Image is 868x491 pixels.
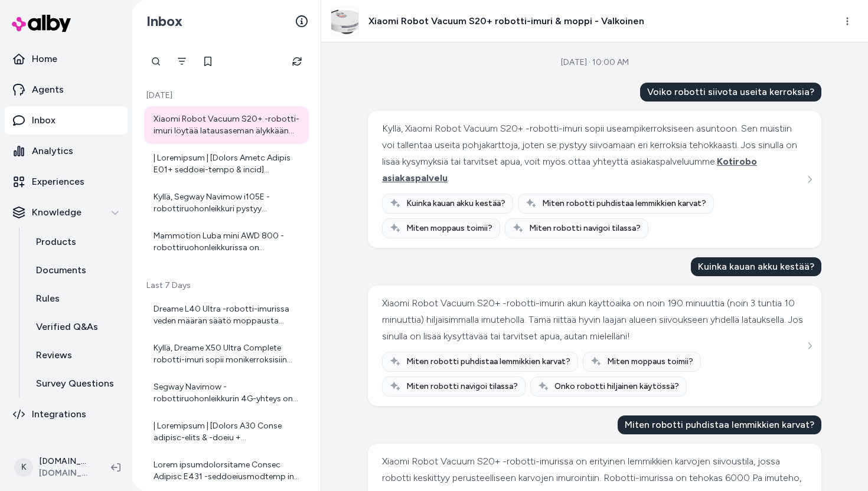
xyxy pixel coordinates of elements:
p: Experiences [32,175,84,189]
p: Reviews [36,348,72,362]
span: Miten robotti puhdistaa lemmikkien karvat? [406,356,570,368]
span: Miten moppaus toimii? [607,356,693,368]
p: [DATE] [144,90,309,102]
img: Xiaomi-robot-vacuum-s20.jpg [331,8,358,35]
span: K [14,458,33,477]
p: Home [32,52,57,66]
a: | Loremipsum | [Dolors A30 Conse adipisc-elits & -doeiu + temporincididunt](utlab://etd.magnaali.... [144,413,309,451]
div: Kuinka kauan akku kestää? [691,257,821,276]
a: Documents [24,256,128,284]
span: Kuinka kauan akku kestää? [406,198,505,210]
a: Rules [24,284,128,313]
a: Verified Q&As [24,313,128,341]
a: Home [5,45,128,73]
a: Agents [5,76,128,104]
a: Kyllä, Segway Navimow i105E -robottiruohonleikkuri pystyy leikkaamaan useita erillisiä leikkuualu... [144,184,309,222]
p: Documents [36,263,86,277]
a: Segway Navimow -robottiruohonleikkurin 4G-yhteys on ilmainen ensimmäisen vuoden ajan. Tämän jälke... [144,374,309,412]
div: | Loremipsum | [Dolors A30 Conse adipisc-elits & -doeiu + temporincididunt](utlab://etd.magnaali.... [154,420,302,444]
p: Agents [32,83,64,97]
a: | Loremipsum | [Dolors Ametc Adipis E01+ seddoei-tempo & incid](utlab://etd.magnaali.en/adminimv/... [144,145,309,183]
a: Xiaomi Robot Vacuum S20+ -robotti-imuri löytää latausaseman älykkään kartoituksen ja navigoinnin ... [144,106,309,144]
a: Survey Questions [24,369,128,398]
a: Integrations [5,400,128,428]
div: Kyllä, Xiaomi Robot Vacuum S20+ -robotti-imuri sopii useampikerroksiseen asuntoon. Sen muistiin v... [382,120,804,186]
span: Miten robotti navigoi tilassa? [406,381,518,392]
div: [DATE] · 10:00 AM [561,57,629,68]
img: alby Logo [12,15,71,32]
button: See more [802,172,817,186]
span: [DOMAIN_NAME] [39,467,92,479]
a: Kyllä, Dreame X50 Ultra Complete robotti-imuri sopii monikerroksisiin asuntoihin. Laitteen muisti... [144,335,309,373]
p: Last 7 Days [144,280,309,292]
a: Lorem ipsumdolorsitame Consec Adipisc E431 -seddoeiusmodtemp in utlabo etd 7213 m² aliquaenimadm ... [144,452,309,490]
p: Verified Q&As [36,320,98,334]
a: Mammotion Luba mini AWD 800 -robottiruohonleikkurissa on automaattinen valaistus, joka aktivoituu... [144,223,309,261]
a: Reviews [24,341,128,369]
h3: Xiaomi Robot Vacuum S20+ robotti-imuri & moppi - Valkoinen [368,14,644,28]
a: Inbox [5,106,128,135]
p: [DOMAIN_NAME] Shopify [39,456,92,467]
span: Miten moppaus toimii? [406,222,492,234]
p: Knowledge [32,205,81,220]
button: K[DOMAIN_NAME] Shopify[DOMAIN_NAME] [7,449,102,486]
div: Kyllä, Segway Navimow i105E -robottiruohonleikkuri pystyy leikkaamaan useita erillisiä leikkuualu... [154,191,302,215]
div: Voiko robotti siivota useita kerroksia? [640,83,821,102]
div: | Loremipsum | [Dolors Ametc Adipis E01+ seddoei-tempo & incid](utlab://etd.magnaali.en/adminimv/... [154,152,302,176]
span: Miten robotti navigoi tilassa? [529,222,641,234]
div: Xiaomi Robot Vacuum S20+ -robotti-imuri löytää latausaseman älykkään kartoituksen ja navigoinnin ... [154,113,302,137]
button: See more [802,339,817,353]
div: Mammotion Luba mini AWD 800 -robottiruohonleikkurissa on automaattinen valaistus, joka aktivoituu... [154,230,302,254]
div: Miten robotti puhdistaa lemmikkien karvat? [618,415,821,434]
p: Rules [36,292,60,306]
a: Analytics [5,137,128,165]
span: Miten robotti puhdistaa lemmikkien karvat? [542,198,706,210]
button: Refresh [285,50,309,73]
p: Analytics [32,144,73,158]
p: Products [36,235,76,249]
button: Knowledge [5,198,128,227]
div: Kyllä, Dreame X50 Ultra Complete robotti-imuri sopii monikerroksisiin asuntoihin. Laitteen muisti... [154,342,302,366]
div: Dreame L40 Ultra -robotti-imurissa veden määrän säätö moppausta varten onnistuu mobiilisovellukse... [154,303,302,327]
button: Filter [170,50,194,73]
a: Products [24,228,128,256]
p: Integrations [32,407,86,421]
p: Survey Questions [36,377,114,391]
a: Experiences [5,168,128,196]
div: Segway Navimow -robottiruohonleikkurin 4G-yhteys on ilmainen ensimmäisen vuoden ajan. Tämän jälke... [154,381,302,405]
a: Dreame L40 Ultra -robotti-imurissa veden määrän säätö moppausta varten onnistuu mobiilisovellukse... [144,296,309,334]
span: Onko robotti hiljainen käytössä? [554,381,679,392]
div: Lorem ipsumdolorsitame Consec Adipisc E431 -seddoeiusmodtemp in utlabo etd 7213 m² aliquaenimadm ... [154,459,302,483]
div: Xiaomi Robot Vacuum S20+ -robotti-imurin akun käyttöaika on noin 190 minuuttia (noin 3 tuntia 10 ... [382,295,804,345]
h2: Inbox [146,12,182,30]
p: Inbox [32,113,56,127]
